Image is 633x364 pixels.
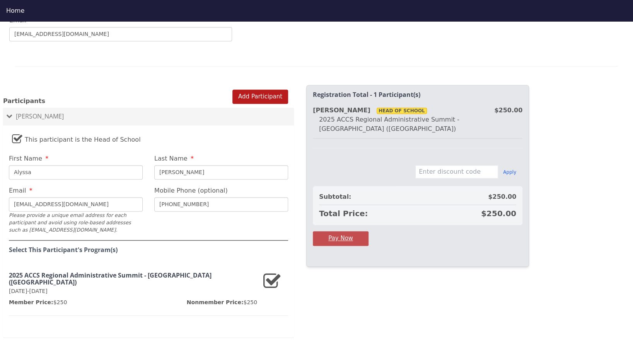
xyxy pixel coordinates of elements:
[9,17,26,24] span: Email
[313,91,522,98] h2: Registration Total - 1 Participant(s)
[9,272,257,286] h3: 2025 ACCS Regional Administrative Summit - [GEOGRAPHIC_DATA] ([GEOGRAPHIC_DATA])
[313,107,427,114] strong: [PERSON_NAME]
[319,192,351,201] span: Subtotal:
[9,299,53,305] span: Member Price:
[6,6,627,15] div: Home
[503,169,516,175] button: Apply
[415,165,498,178] input: Enter discount code
[313,115,522,134] div: 2025 ACCS Regional Administrative Summit - [GEOGRAPHIC_DATA] ([GEOGRAPHIC_DATA])
[319,208,368,219] span: Total Price:
[12,129,141,146] label: This participant is the Head of School
[481,208,516,219] span: $250.00
[9,187,26,194] span: Email
[313,231,369,245] button: Pay Now
[9,247,288,254] h4: Select This Participant's Program(s)
[9,212,143,234] div: Please provide a unique email address for each participant and avoid using role-based addresses s...
[9,298,67,306] p: $250
[232,90,288,104] button: Add Participant
[187,299,244,305] span: Nonmember Price:
[494,106,522,115] div: $250.00
[187,298,257,306] p: $250
[9,27,232,41] input: Email
[3,97,45,105] span: Participants
[154,155,188,162] span: Last Name
[154,187,228,194] span: Mobile Phone (optional)
[377,108,427,114] span: Head Of School
[9,287,257,295] p: [DATE]-[DATE]
[16,112,64,120] span: [PERSON_NAME]
[9,155,42,162] span: First Name
[488,192,516,201] span: $250.00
